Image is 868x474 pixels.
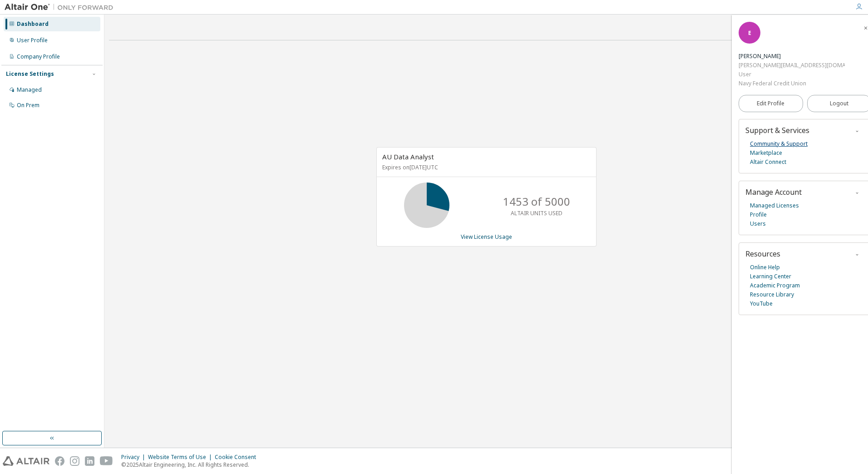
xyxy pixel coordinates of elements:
[382,152,434,161] span: AU Data Analyst
[745,249,780,259] span: Resources
[17,86,42,94] div: Managed
[503,194,570,209] p: 1453 of 5000
[745,187,802,197] span: Manage Account
[121,461,261,469] p: © 2025 Altair Engineering, Inc. All Rights Reserved.
[750,290,794,299] a: Resource Library
[121,454,148,461] div: Privacy
[739,95,803,112] a: Edit Profile
[757,100,784,107] span: Edit Profile
[750,210,767,219] a: Profile
[17,20,49,28] div: Dashboard
[750,263,780,272] a: Online Help
[739,79,845,88] div: Navy Federal Credit Union
[511,209,562,217] p: ALTAIR UNITS USED
[148,454,215,461] div: Website Terms of Use
[215,454,261,461] div: Cookie Consent
[750,139,808,148] a: Community & Support
[750,148,782,158] a: Marketplace
[750,299,773,308] a: YouTube
[739,61,845,70] div: [PERSON_NAME][EMAIL_ADDRESS][DOMAIN_NAME]
[70,456,79,466] img: instagram.svg
[750,158,786,167] a: Altair Connect
[750,281,800,290] a: Academic Program
[100,456,113,466] img: youtube.svg
[382,163,588,171] p: Expires on [DATE] UTC
[17,53,60,60] div: Company Profile
[5,3,118,12] img: Altair One
[85,456,94,466] img: linkedin.svg
[748,29,751,37] span: E
[750,219,766,228] a: Users
[17,102,39,109] div: On Prem
[17,37,48,44] div: User Profile
[739,70,845,79] div: User
[750,272,791,281] a: Learning Center
[3,456,49,466] img: altair_logo.svg
[750,201,799,210] a: Managed Licenses
[55,456,64,466] img: facebook.svg
[6,70,54,78] div: License Settings
[461,233,512,241] a: View License Usage
[739,52,845,61] div: Eric French
[830,99,848,108] span: Logout
[745,125,809,135] span: Support & Services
